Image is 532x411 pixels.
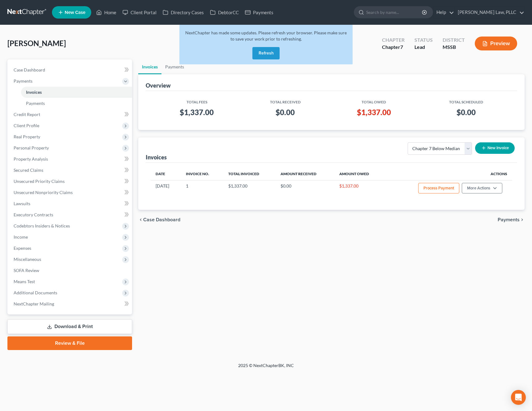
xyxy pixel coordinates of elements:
button: Refresh [252,47,280,59]
a: Home [93,7,119,18]
div: Open Intercom Messenger [511,390,526,405]
a: SOFA Review [9,265,132,276]
span: Case Dashboard [14,67,45,72]
span: Real Property [14,134,40,139]
div: Chapter [382,44,405,51]
a: Credit Report [9,109,132,120]
th: Total Invoiced [223,168,276,180]
a: Executory Contracts [9,209,132,220]
th: Amount Owed [334,168,385,180]
a: Payments [242,7,277,18]
span: Invoices [26,89,42,95]
button: chevron_left Case Dashboard [138,217,180,222]
span: Miscellaneous [14,257,41,262]
div: Lead [414,44,433,51]
a: Secured Claims [9,165,132,176]
button: More Actions [462,183,502,193]
a: Property Analysis [9,154,132,165]
a: Payments [161,59,188,74]
span: Unsecured Nonpriority Claims [14,190,73,195]
span: Credit Report [14,112,40,117]
td: 1 [181,180,223,197]
td: $1,337.00 [223,180,276,197]
span: Means Test [14,279,35,284]
h3: $1,337.00 [156,107,238,117]
div: Status [414,37,433,44]
th: Amount Received [276,168,334,180]
a: DebtorCC [207,7,242,18]
span: Lawsuits [14,201,30,206]
td: $0.00 [276,180,334,197]
div: Invoices [146,154,167,161]
div: District [443,37,465,44]
button: New Invoice [475,142,515,154]
div: MSSB [443,44,465,51]
span: [PERSON_NAME] [7,39,66,48]
a: Unsecured Priority Claims [9,176,132,187]
span: New Case [65,10,85,15]
th: Total Fees [151,96,243,105]
a: Invoices [21,87,132,98]
span: Case Dashboard [143,217,180,222]
a: Directory Cases [160,7,207,18]
div: 2025 © NextChapterBK, INC [90,362,442,374]
th: Total Received [243,96,328,105]
span: Executory Contracts [14,212,53,217]
span: Payments [498,217,520,222]
th: Total Scheduled [420,96,512,105]
span: Additional Documents [14,290,57,295]
h3: $0.00 [425,107,507,117]
th: Total Owed [328,96,420,105]
a: Review & File [7,336,132,350]
span: NextChapter Mailing [14,301,54,306]
div: Overview [146,82,171,89]
a: Lawsuits [9,198,132,209]
span: 7 [400,44,403,50]
a: [PERSON_NAME] Law, PLLC [455,7,524,18]
a: NextChapter Mailing [9,298,132,309]
i: chevron_right [520,217,525,222]
button: Preview [475,37,517,50]
span: Codebtors Insiders & Notices [14,223,70,228]
td: [DATE] [151,180,181,197]
span: Income [14,234,28,240]
button: Payments chevron_right [498,217,525,222]
span: Secured Claims [14,167,43,173]
div: Chapter [382,37,405,44]
a: Download & Print [7,319,132,334]
span: Payments [26,101,45,106]
th: Actions [385,168,512,180]
span: Unsecured Priority Claims [14,179,65,184]
span: Client Profile [14,123,39,128]
button: Process Payment [418,183,459,193]
span: Expenses [14,245,31,251]
a: Invoices [138,59,161,74]
h3: $1,337.00 [333,107,415,117]
span: SOFA Review [14,268,39,273]
td: $1,337.00 [334,180,385,197]
i: chevron_left [138,217,143,222]
a: Case Dashboard [9,64,132,76]
th: Invoice No. [181,168,223,180]
span: Payments [14,78,32,84]
span: NextChapter has made some updates. Please refresh your browser. Please make sure to save your wor... [185,30,347,41]
th: Date [151,168,181,180]
span: Personal Property [14,145,49,150]
a: Unsecured Nonpriority Claims [9,187,132,198]
h3: $0.00 [248,107,323,117]
input: Search by name... [366,6,423,18]
a: Client Portal [119,7,160,18]
a: Payments [21,98,132,109]
a: Help [433,7,454,18]
span: Property Analysis [14,156,48,162]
